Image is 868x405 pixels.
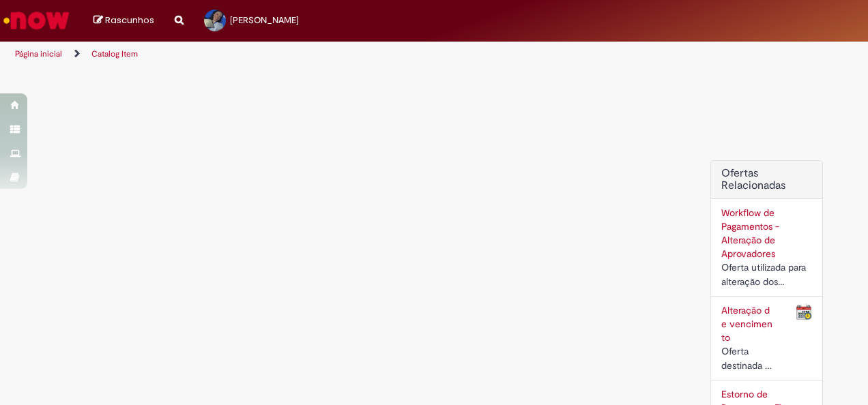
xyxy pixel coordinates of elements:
[105,14,154,27] span: Rascunhos
[1,7,72,34] img: ServiceNow
[230,14,299,26] span: [PERSON_NAME]
[721,344,775,373] div: Oferta destinada à alteração de data de pagamento
[10,42,568,67] ul: Trilhas de página
[15,48,62,59] a: Página inicial
[721,207,779,260] a: Workflow de Pagamentos - Alteração de Aprovadores
[721,260,812,289] div: Oferta utilizada para alteração dos aprovadores cadastrados no workflow de documentos a pagar.
[93,14,154,27] a: Rascunhos
[796,303,812,320] img: Alteração de vencimento
[91,48,138,59] a: Catalog Item
[721,304,772,344] a: Alteração de vencimento
[721,168,812,192] h2: Ofertas Relacionadas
